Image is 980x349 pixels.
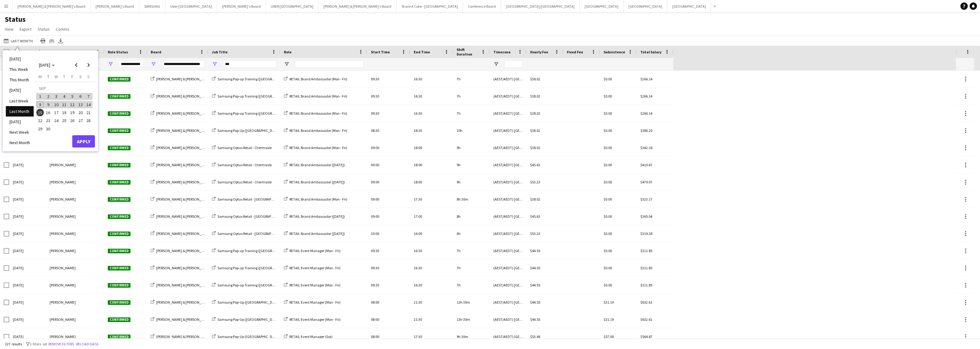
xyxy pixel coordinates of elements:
button: Open Filter Menu [108,61,113,67]
span: RETAIL Brand Ambassador ([DATE]) [289,214,345,219]
a: Samsung Optus Retail - [GEOGRAPHIC_DATA][PERSON_NAME] [212,197,314,201]
a: RETAIL Brand Ambassador (Mon - Fri) [284,111,347,116]
li: This Month [6,75,34,85]
a: RETAIL Event Manager (Mon - Fri) [284,300,341,305]
div: 7h [453,277,490,293]
span: RETAIL Brand Ambassador (Mon - Fri) [289,111,347,116]
button: 29-09-2025 [36,125,44,132]
a: RETAIL Brand Ambassador ([DATE]) [284,231,345,236]
div: 17:00 [410,208,453,225]
a: RETAIL Brand Ambassador (Mon - Fri) [284,77,347,81]
div: (AEST/AEDT) [GEOGRAPHIC_DATA] [490,294,526,311]
div: 16:30 [410,242,453,259]
span: Samsung Pop-Up ([GEOGRAPHIC_DATA]) [217,317,281,322]
a: Samsung Pop-up Training ([GEOGRAPHIC_DATA]) [212,77,294,81]
span: 28 [85,117,92,125]
a: Samsung Pop-Up ([GEOGRAPHIC_DATA]) [212,300,281,305]
span: 5 [69,93,76,100]
button: 14-09-2025 [85,101,92,109]
div: 17:30 [410,191,453,208]
span: $38.02 [530,77,540,81]
button: 22-09-2025 [36,117,44,125]
div: 9h [453,174,490,190]
div: 08:00 [367,328,410,345]
a: Samsung Pop-Up ([GEOGRAPHIC_DATA]) [212,317,281,322]
button: [GEOGRAPHIC_DATA] [667,0,711,12]
a: Samsung Optus Retail - [GEOGRAPHIC_DATA][PERSON_NAME] [212,214,314,219]
div: (AEST/AEDT) [GEOGRAPHIC_DATA] [490,311,526,328]
a: RETAIL Event Manager (Mon - Fri) [284,317,341,322]
span: Samsung Optus Retail - [GEOGRAPHIC_DATA][PERSON_NAME] [217,231,314,236]
li: [DATE] [6,54,34,64]
div: (AEST/AEDT) [GEOGRAPHIC_DATA] [490,242,526,259]
button: Previous month [70,59,82,71]
button: 18-09-2025 [60,109,68,117]
button: SAMSUNG [139,0,165,12]
button: 19-09-2025 [68,109,76,117]
span: RETAIL Brand Ambassador (Mon - Fri) [289,94,347,98]
button: 25-09-2025 [60,117,68,125]
button: Next month [82,59,95,71]
app-action-btn: Print [39,37,47,44]
button: Open Filter Menu [151,61,156,67]
button: 02-09-2025 [44,92,52,100]
div: (AEST/AEDT) [GEOGRAPHIC_DATA] [490,122,526,139]
a: Samsung Pop-Up ([GEOGRAPHIC_DATA]) [212,334,281,339]
button: 09-09-2025 [44,101,52,109]
span: RETAIL Brand Ambassador (Mon - Fri) [289,145,347,150]
span: Start Time [371,50,390,54]
a: [PERSON_NAME] & [PERSON_NAME]'s Board [151,317,224,322]
span: Samsung Pop-up Training ([GEOGRAPHIC_DATA]) [217,77,294,81]
span: Name [50,50,59,54]
div: [DATE] [9,311,46,328]
button: 12-09-2025 [68,101,76,109]
span: Status [38,26,50,32]
div: [DATE] [9,208,46,225]
a: Samsung Pop-up Training ([GEOGRAPHIC_DATA]) [212,248,294,253]
span: Samsung Pop-up Training ([GEOGRAPHIC_DATA]) [217,266,294,270]
span: 14 [85,101,92,108]
div: [DATE] [9,328,46,345]
span: S [79,74,82,79]
a: RETAIL Brand Ambassador (Mon - Fri) [284,145,347,150]
div: 09:00 [367,139,410,156]
div: (AEST/AEDT) [GEOGRAPHIC_DATA] [490,277,526,293]
div: 18:00 [410,139,453,156]
div: (AEST/AEDT) [GEOGRAPHIC_DATA] [490,156,526,173]
a: Samsung Pop-up Training ([GEOGRAPHIC_DATA]) [212,94,294,98]
span: [PERSON_NAME] & [PERSON_NAME]'s Board [156,145,224,150]
div: 13h 30m [453,311,490,328]
a: RETAIL Brand Ambassador (Mon - Fri) [284,128,347,133]
button: [GEOGRAPHIC_DATA]/[GEOGRAPHIC_DATA] [501,0,580,12]
span: F [71,74,73,79]
div: (AEST/AEDT) [GEOGRAPHIC_DATA] [490,208,526,225]
div: 21:30 [410,294,453,311]
span: 13 [77,101,84,108]
a: View [2,25,16,33]
span: 9 [45,101,52,108]
span: [PERSON_NAME] & [PERSON_NAME]'s Board [156,266,224,270]
span: 30 [45,125,52,132]
input: Role Filter Input [295,60,364,68]
span: T [63,74,65,79]
a: Export [17,25,34,33]
a: [PERSON_NAME] & [PERSON_NAME]'s Board [151,180,224,184]
div: 16:00 [410,225,453,242]
button: Share A Coke - [GEOGRAPHIC_DATA] [397,0,463,12]
div: 21:30 [410,311,453,328]
div: 18:30 [410,122,453,139]
span: 22 [36,117,44,125]
div: 16:30 [410,277,453,293]
div: 16:30 [410,259,453,276]
a: Samsung Optus Retail - Chermside [212,145,272,150]
a: RETAIL Event Manager (Sat) [284,334,333,339]
span: 27 [77,117,84,125]
span: M [39,74,42,79]
a: [PERSON_NAME] & [PERSON_NAME]'s Board [151,248,224,253]
span: 25 [61,117,68,125]
div: 13h 30m [453,294,490,311]
a: [PERSON_NAME] & [PERSON_NAME]'s Board [151,77,224,81]
div: 7h [453,105,490,122]
div: 16:30 [410,105,453,122]
app-action-btn: Export XLSX [57,37,64,44]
